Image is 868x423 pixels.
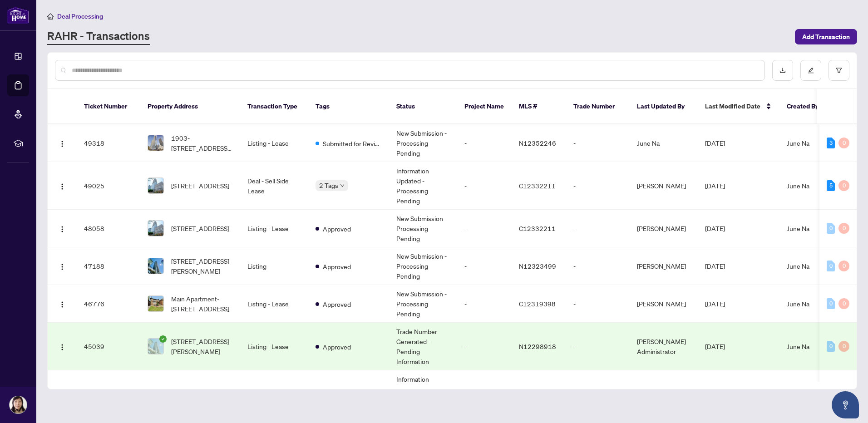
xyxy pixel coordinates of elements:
[457,247,512,285] td: -
[836,67,842,74] span: filter
[827,261,835,271] div: 0
[457,370,512,418] td: -
[340,183,345,188] span: down
[457,162,512,210] td: -
[698,89,779,124] th: Last Modified Date
[171,223,229,233] span: [STREET_ADDRESS]
[705,139,725,147] span: [DATE]
[148,339,163,354] img: thumbnail-img
[240,285,308,323] td: Listing - Lease
[779,89,834,124] th: Created By
[240,124,308,162] td: Listing - Lease
[838,223,849,234] div: 0
[519,224,556,232] span: C12332211
[171,181,229,191] span: [STREET_ADDRESS]
[705,262,725,270] span: [DATE]
[519,139,556,147] span: N12352246
[838,298,849,309] div: 0
[240,247,308,285] td: Listing
[77,89,140,124] th: Ticket Number
[323,342,351,352] span: Approved
[457,323,512,370] td: -
[566,89,630,124] th: Trade Number
[240,370,308,418] td: Deal - Buy Side Sale
[47,29,150,45] a: RAHR - Transactions
[630,370,698,418] td: June Na
[10,396,27,413] img: Profile Icon
[838,138,849,148] div: 0
[240,210,308,247] td: Listing - Lease
[795,29,857,44] button: Add Transaction
[630,247,698,285] td: [PERSON_NAME]
[77,285,140,323] td: 46776
[148,178,163,193] img: thumbnail-img
[827,341,835,352] div: 0
[59,263,66,271] img: Logo
[787,342,809,350] span: June Na
[566,370,630,418] td: -
[319,180,338,191] span: 2 Tags
[705,182,725,190] span: [DATE]
[389,323,457,370] td: Trade Number Generated - Pending Information
[323,224,351,234] span: Approved
[838,261,849,271] div: 0
[802,30,850,44] span: Add Transaction
[240,323,308,370] td: Listing - Lease
[772,60,793,81] button: download
[808,67,814,74] span: edit
[77,162,140,210] td: 49025
[457,285,512,323] td: -
[389,370,457,418] td: Information Updated - Processing Pending
[779,67,786,74] span: download
[630,323,698,370] td: [PERSON_NAME] Administrator
[787,262,809,270] span: June Na
[838,341,849,352] div: 0
[57,12,103,20] span: Deal Processing
[630,124,698,162] td: June Na
[148,258,163,274] img: thumbnail-img
[705,224,725,232] span: [DATE]
[566,285,630,323] td: -
[389,210,457,247] td: New Submission - Processing Pending
[59,226,66,233] img: Logo
[457,89,512,124] th: Project Name
[148,296,163,311] img: thumbnail-img
[566,162,630,210] td: -
[59,344,66,351] img: Logo
[240,162,308,210] td: Deal - Sell Side Lease
[77,323,140,370] td: 45039
[77,124,140,162] td: 49318
[240,89,308,124] th: Transaction Type
[787,224,809,232] span: June Na
[389,285,457,323] td: New Submission - Processing Pending
[77,247,140,285] td: 47188
[512,89,566,124] th: MLS #
[171,133,233,153] span: 1903-[STREET_ADDRESS][PERSON_NAME]
[787,182,809,190] span: June Na
[566,210,630,247] td: -
[55,296,69,311] button: Logo
[59,301,66,308] img: Logo
[148,221,163,236] img: thumbnail-img
[77,210,140,247] td: 48058
[171,336,233,356] span: [STREET_ADDRESS][PERSON_NAME]
[630,285,698,323] td: [PERSON_NAME]
[7,7,29,24] img: logo
[630,210,698,247] td: [PERSON_NAME]
[55,136,69,150] button: Logo
[827,298,835,309] div: 0
[389,247,457,285] td: New Submission - Processing Pending
[566,247,630,285] td: -
[159,335,167,343] span: check-circle
[457,210,512,247] td: -
[630,89,698,124] th: Last Updated By
[55,178,69,193] button: Logo
[59,140,66,148] img: Logo
[838,180,849,191] div: 0
[800,60,821,81] button: edit
[389,124,457,162] td: New Submission - Processing Pending
[787,300,809,308] span: June Na
[55,259,69,273] button: Logo
[787,139,809,147] span: June Na
[457,124,512,162] td: -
